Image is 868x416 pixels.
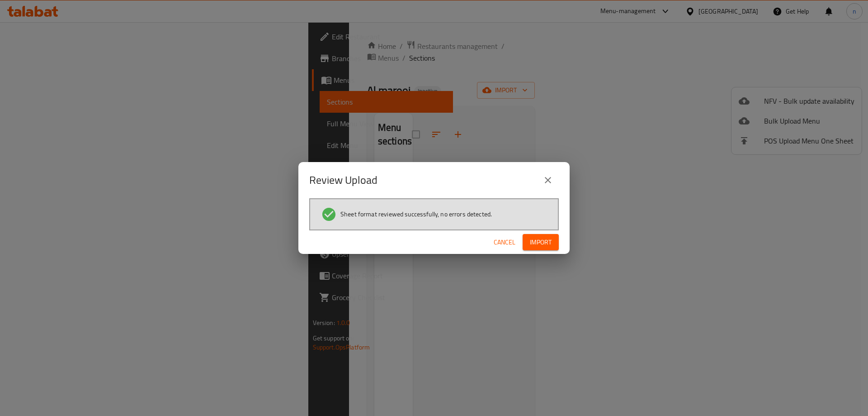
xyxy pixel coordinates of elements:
[309,173,377,187] h2: Review Upload
[490,234,519,251] button: Cancel
[523,234,559,251] button: Import
[537,169,559,191] button: close
[494,237,515,248] span: Cancel
[340,210,492,219] span: Sheet format reviewed successfully, no errors detected.
[530,237,552,248] span: Import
